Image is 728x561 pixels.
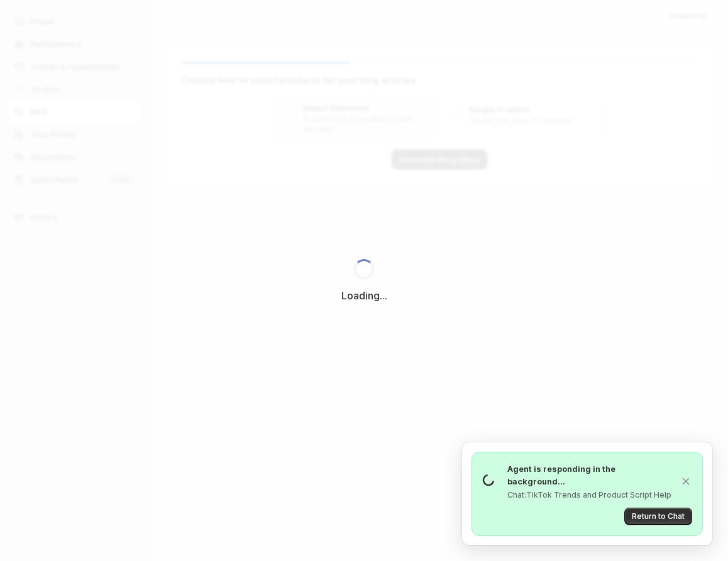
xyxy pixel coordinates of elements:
[507,490,672,500] p: Chat: TikTok Trends and Product Script Help
[632,511,685,521] span: Return to Chat
[341,289,387,302] div: Loading...
[507,462,672,488] p: Agent is responding in the background...
[680,475,692,488] button: Cancel chat generation
[624,508,692,525] button: Return to Chat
